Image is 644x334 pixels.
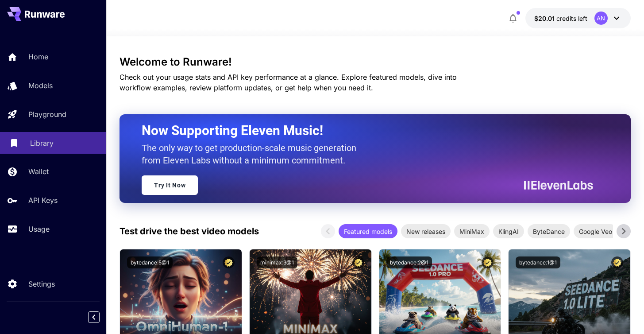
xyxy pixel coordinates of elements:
[611,256,623,268] button: Certified Model – Vetted for best performance and includes a commercial license.
[95,309,106,325] div: Collapse sidebar
[142,122,586,139] h2: Now Supporting Eleven Music!
[454,224,490,238] div: MiniMax
[528,227,570,236] span: ByteDance
[594,12,608,25] div: AN
[534,15,556,22] span: $20.01
[556,15,587,22] span: credits left
[30,138,54,148] p: Library
[352,256,364,268] button: Certified Model – Vetted for best performance and includes a commercial license.
[257,256,297,268] button: minimax:3@1
[339,224,397,238] div: Featured models
[528,224,570,238] div: ByteDance
[493,227,524,236] span: KlingAI
[28,51,48,62] p: Home
[28,109,66,120] p: Playground
[574,224,617,238] div: Google Veo
[142,175,198,195] a: Try It Now
[28,80,53,91] p: Models
[120,225,259,238] p: Test drive the best video models
[534,14,587,23] div: $20.0122
[120,56,630,68] h3: Welcome to Runware!
[574,227,617,236] span: Google Veo
[88,311,100,323] button: Collapse sidebar
[142,142,363,167] p: The only way to get production-scale music generation from Eleven Labs without a minimum commitment.
[28,166,49,177] p: Wallet
[401,227,451,236] span: New releases
[516,256,560,268] button: bytedance:1@1
[28,224,50,234] p: Usage
[386,256,432,268] button: bytedance:2@1
[339,227,397,236] span: Featured models
[120,73,457,92] span: Check out your usage stats and API key performance at a glance. Explore featured models, dive int...
[28,195,58,206] p: API Keys
[493,224,524,238] div: KlingAI
[401,224,451,238] div: New releases
[223,256,235,268] button: Certified Model – Vetted for best performance and includes a commercial license.
[127,256,173,268] button: bytedance:5@1
[454,227,490,236] span: MiniMax
[482,256,494,268] button: Certified Model – Vetted for best performance and includes a commercial license.
[525,8,631,28] button: $20.0122AN
[28,279,55,289] p: Settings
